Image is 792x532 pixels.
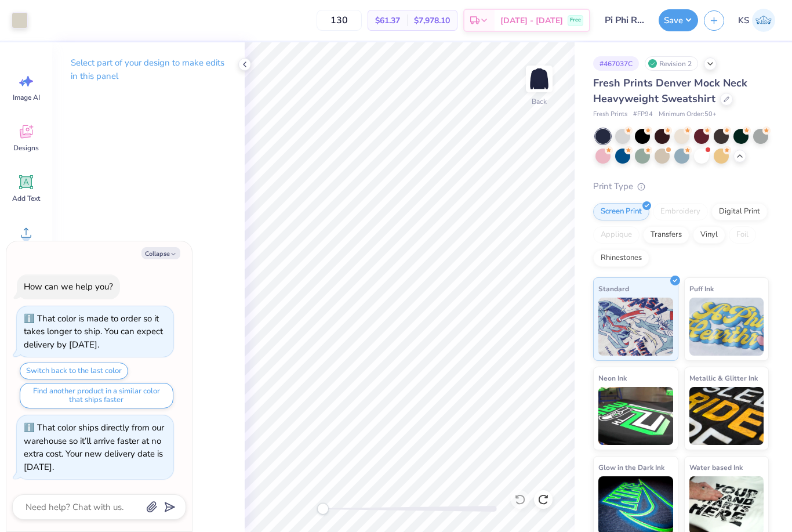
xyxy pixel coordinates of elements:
div: Embroidery [653,203,708,220]
span: Fresh Prints Denver Mock Neck Heavyweight Sweatshirt [593,76,747,106]
span: [DATE] - [DATE] [500,15,563,27]
span: Add Text [12,194,40,203]
div: That color is made to order so it takes longer to ship. You can expect delivery by [DATE]. [24,313,163,350]
img: Metallic & Glitter Ink [689,387,764,445]
div: Revision 2 [645,56,698,71]
span: Neon Ink [598,372,627,384]
button: Switch back to the last color [20,363,128,379]
span: Metallic & Glitter Ink [689,372,758,384]
span: KS [738,14,749,27]
div: Back [532,96,547,107]
div: How can we help you? [24,281,113,292]
img: Neon Ink [598,387,673,445]
button: Find another product in a similar color that ships faster [20,383,173,408]
div: Foil [729,226,756,244]
img: Puff Ink [689,298,764,356]
span: # FP94 [633,110,653,120]
a: KS [733,9,780,32]
img: Back [528,67,551,91]
img: Standard [598,298,673,356]
div: Rhinestones [593,249,649,267]
span: Water based Ink [689,461,743,473]
div: Transfers [643,226,689,244]
div: Accessibility label [317,503,329,515]
input: Untitled Design [596,9,653,32]
span: $61.37 [375,15,400,27]
div: # 467037C [593,56,639,71]
div: Vinyl [693,226,725,244]
img: Kate Salamone [752,9,775,32]
span: Image AI [13,93,40,102]
div: That color ships directly from our warehouse so it’ll arrive faster at no extra cost. Your new de... [24,422,164,473]
span: Glow in the Dark Ink [598,461,664,473]
input: – – [317,10,362,31]
span: $7,978.10 [414,15,450,27]
span: Fresh Prints [593,110,627,120]
div: Digital Print [711,203,768,220]
span: Free [570,16,581,24]
span: Standard [598,283,629,295]
p: Select part of your design to make edits in this panel [71,56,226,83]
div: Screen Print [593,203,649,220]
span: Designs [13,143,39,153]
div: Applique [593,226,640,244]
span: Puff Ink [689,283,714,295]
span: Minimum Order: 50 + [659,110,717,120]
div: Print Type [593,180,769,193]
button: Save [659,9,698,31]
button: Collapse [141,247,180,259]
